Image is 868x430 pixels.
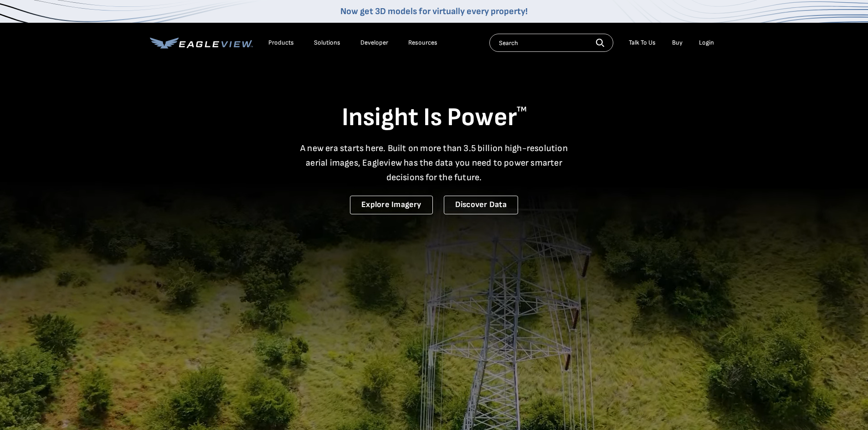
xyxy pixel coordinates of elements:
a: Explore Imagery [350,196,433,214]
h1: Insight Is Power [150,102,719,134]
div: Talk To Us [629,39,656,47]
div: Resources [408,39,437,47]
a: Developer [360,39,388,47]
a: Now get 3D models for virtually every property! [340,6,528,17]
input: Search [489,34,613,52]
a: Discover Data [444,196,518,214]
p: A new era starts here. Built on more than 3.5 billion high-resolution aerial images, Eagleview ha... [295,141,574,185]
div: Solutions [314,39,340,47]
div: Login [699,39,714,47]
sup: TM [517,105,527,114]
a: Buy [672,39,683,47]
div: Products [268,39,294,47]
